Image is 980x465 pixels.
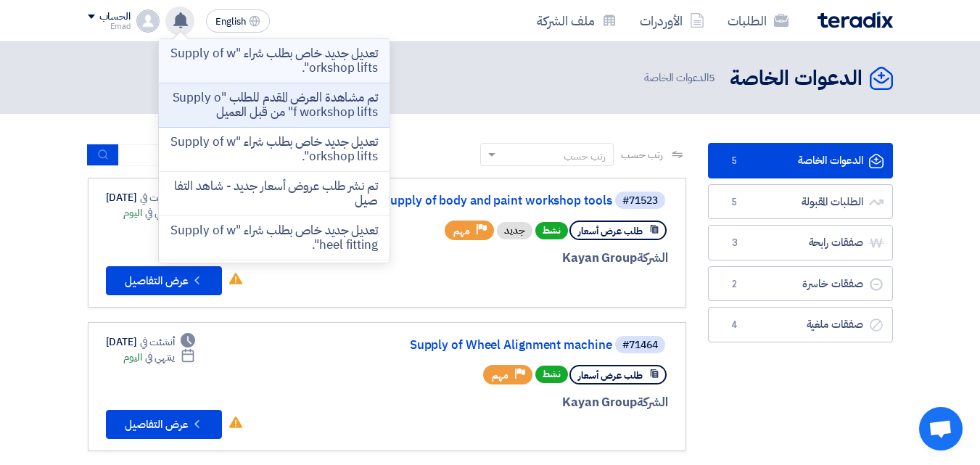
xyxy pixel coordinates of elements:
span: ينتهي في [145,205,175,221]
img: Teradix logo [818,12,893,28]
a: Supply of body and paint workshop tools [322,194,612,207]
span: نشط [535,222,568,239]
a: صفقات ملغية4 [708,307,893,342]
span: 2 [726,277,744,292]
div: #71464 [622,340,658,350]
p: تعديل جديد خاص بطلب شراء "Supply of wheel fitting". [170,223,378,252]
a: ملف الشركة [525,4,628,38]
p: تم نشر طلب عروض أسعار جديد - شاهد التفاصيل [170,179,378,208]
span: طلب عرض أسعار [578,224,643,238]
span: مهم [453,224,470,238]
div: جديد [497,222,532,239]
h2: الدعوات الخاصة [730,65,862,93]
a: Supply of Wheel Alignment machine [322,339,612,352]
a: الدعوات الخاصة5 [708,143,893,178]
span: 5 [726,154,744,168]
div: [DATE] [106,190,196,205]
span: رتب حسب [621,147,662,162]
a: صفقات خاسرة2 [708,266,893,302]
span: أنشئت في [140,190,175,205]
span: طلب عرض أسعار [578,369,643,382]
div: Kayan Group [319,249,668,268]
span: 3 [726,236,744,250]
div: Kayan Group [319,393,668,412]
div: Open chat [919,407,963,450]
input: ابحث بعنوان أو رقم الطلب [119,144,322,166]
div: Emad [88,22,131,30]
span: 5 [709,70,715,86]
div: الحساب [99,11,131,23]
div: #71523 [622,196,658,206]
span: الشركة [637,393,668,411]
div: رتب حسب [564,149,606,164]
span: 4 [726,318,744,332]
div: اليوم [123,205,195,221]
span: أنشئت في [140,334,175,350]
span: مهم [492,369,508,382]
p: تم مشاهدة العرض المقدم للطلب "Supply of workshop lifts" من قبل العميل [170,91,378,120]
span: English [215,17,246,27]
span: نشط [535,366,568,383]
button: عرض التفاصيل [106,266,222,295]
a: الطلبات [716,4,800,38]
div: [DATE] [106,334,196,350]
span: 5 [726,195,744,210]
a: صفقات رابحة3 [708,225,893,260]
span: ينتهي في [145,350,175,365]
p: تعديل جديد خاص بطلب شراء "Supply of workshop lifts". [170,135,378,164]
img: profile_test.png [136,9,160,33]
span: الشركة [637,249,668,267]
button: عرض التفاصيل [106,410,222,439]
div: اليوم [123,350,195,365]
p: تعديل جديد خاص بطلب شراء "Supply of workshop lifts". [170,46,378,75]
a: الطلبات المقبولة5 [708,184,893,220]
a: الأوردرات [628,4,716,38]
span: الدعوات الخاصة [644,70,718,86]
button: English [206,9,270,33]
